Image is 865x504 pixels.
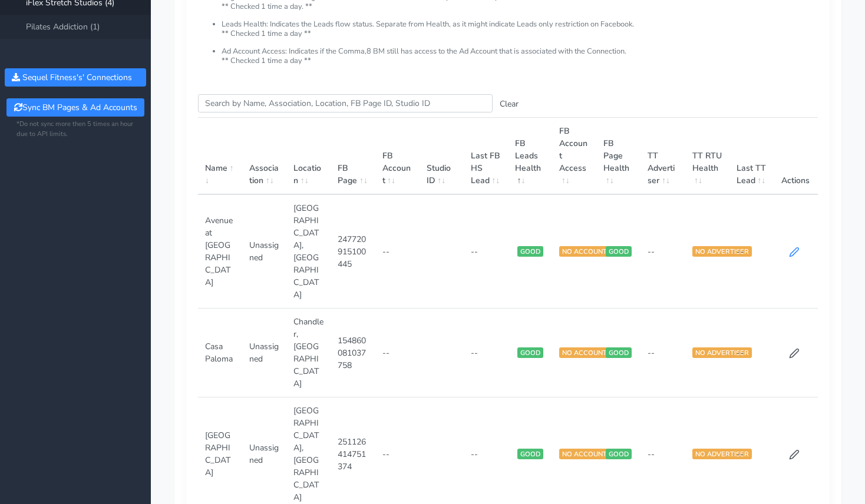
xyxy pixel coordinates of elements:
[692,449,752,459] span: NO ADVERTISER
[242,118,286,195] th: Association
[286,118,331,195] th: Location
[493,95,526,113] button: Clear
[198,309,242,397] td: Casa Paloma
[606,246,632,257] span: GOOD
[552,118,596,195] th: FB Account Access
[198,194,242,309] td: Avenue at [GEOGRAPHIC_DATA]
[596,118,641,195] th: FB Page Health
[508,118,552,195] th: FB Leads Health
[242,309,286,397] td: Unassigned
[692,246,752,257] span: NO ADVERTISER
[375,118,420,195] th: FB Account
[464,194,508,309] td: --
[222,20,818,47] li: Leads Health: Indicates the Leads flow status. Separate from Health, as it might indicate Leads o...
[464,309,508,397] td: --
[517,449,543,459] span: GOOD
[375,194,420,309] td: --
[331,309,375,397] td: 154860081037758
[222,47,818,65] li: Ad Account Access: Indicates if the Comma,8 BM still has access to the Ad Account that is associa...
[242,194,286,309] td: Unassigned
[559,449,610,459] span: NO ACCOUNT
[685,118,729,195] th: TT RTU Health
[198,94,493,112] input: enter text you want to search
[16,120,134,140] small: *Do not sync more then 5 times an hour due to API limits.
[641,309,685,397] td: --
[286,309,331,397] td: Chandler,[GEOGRAPHIC_DATA]
[464,118,508,195] th: Last FB HS Lead
[517,347,543,358] span: GOOD
[729,118,774,195] th: Last TT Lead
[729,309,774,397] td: --
[641,118,685,195] th: TT Advertiser
[198,118,242,195] th: Name
[606,449,632,459] span: GOOD
[729,194,774,309] td: --
[641,194,685,309] td: --
[5,68,146,87] button: Sequel Fitness's' Connections
[420,118,464,195] th: Studio ID
[6,98,144,117] button: Sync BM Pages & Ad Accounts
[331,194,375,309] td: 247720915100445
[774,118,818,195] th: Actions
[517,246,543,257] span: GOOD
[375,309,420,397] td: --
[331,118,375,195] th: FB Page
[286,194,331,309] td: [GEOGRAPHIC_DATA],[GEOGRAPHIC_DATA]
[606,347,632,358] span: GOOD
[692,347,752,358] span: NO ADVERTISER
[559,347,610,358] span: NO ACCOUNT
[559,246,610,257] span: NO ACCOUNT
